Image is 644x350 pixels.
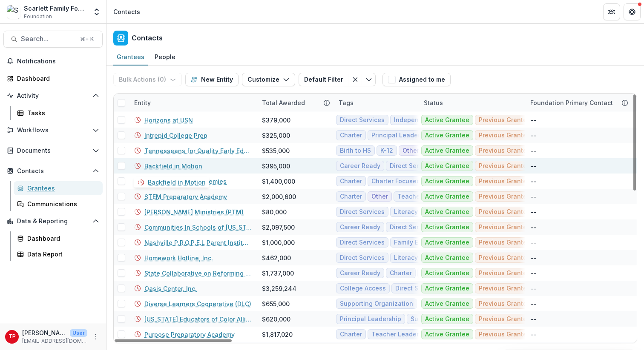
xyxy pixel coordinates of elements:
[21,35,75,43] span: Search...
[257,94,333,112] div: Total Awarded
[144,131,207,140] a: Intrepid College Prep
[425,117,469,124] span: Active Grantee
[14,106,103,120] a: Tasks
[17,218,89,225] span: Data & Reporting
[22,337,87,345] p: [EMAIL_ADDRESS][DOMAIN_NAME]
[113,49,148,65] a: Grantees
[340,316,401,323] span: Principal Leadership
[27,184,96,193] div: Grantees
[27,199,96,208] div: Communications
[394,117,432,124] span: Independent
[144,284,197,293] a: Oasis Center, Inc.
[144,162,202,171] a: Backfield in Motion
[395,285,440,292] span: Direct Services
[479,331,531,338] span: Previous Grantee
[257,98,310,107] div: Total Awarded
[91,332,101,342] button: More
[425,147,469,154] span: Active Grantee
[371,331,431,338] span: Teacher Leadership
[17,58,99,65] span: Notifications
[425,316,469,323] span: Active Grantee
[530,192,536,201] div: --
[371,193,388,200] span: Other
[262,330,293,339] div: $1,817,020
[299,73,348,86] button: Default Filter
[14,247,103,261] a: Data Report
[3,164,103,178] button: Open Contacts
[113,51,148,63] div: Grantees
[340,162,380,170] span: Career Ready
[262,177,295,186] div: $1,400,000
[129,94,257,112] div: Entity
[7,5,20,19] img: Scarlett Family Foundation
[394,239,452,246] span: Family Engagement
[262,315,290,324] div: $620,000
[262,253,291,262] div: $462,000
[17,147,89,154] span: Documents
[390,224,434,231] span: Direct Services
[425,285,469,292] span: Active Grantee
[530,269,536,278] div: --
[262,131,290,140] div: $325,000
[425,162,469,170] span: Active Grantee
[129,98,156,107] div: Entity
[411,316,484,323] span: Supporting Organization
[132,34,163,42] h2: Contacts
[340,331,362,338] span: Charter
[479,285,531,292] span: Previous Grantee
[144,208,244,216] a: [PERSON_NAME] Ministries (PTM)
[24,4,87,13] div: Scarlett Family Foundation
[479,162,531,170] span: Previous Grantee
[262,116,290,125] div: $379,000
[340,285,386,292] span: College Access
[3,89,103,102] button: Open Activity
[3,214,103,228] button: Open Data & Reporting
[371,132,433,139] span: Principal Leadership
[262,192,296,201] div: $2,000,600
[419,94,525,112] div: Status
[530,330,536,339] div: --
[70,329,87,337] p: User
[17,127,89,134] span: Workflows
[525,94,632,112] div: Foundation Primary Contact
[14,197,103,211] a: Communications
[144,177,227,186] a: Valor Collegiate Academies
[624,3,641,20] button: Get Help
[3,71,103,85] a: Dashboard
[479,193,531,200] span: Previous Grantee
[362,73,376,86] button: Toggle menu
[394,208,489,216] span: Literacy & After School Tutoring
[3,123,103,137] button: Open Workflows
[530,116,536,125] div: --
[340,147,371,154] span: Birth to HS
[425,208,469,216] span: Active Grantee
[425,193,469,200] span: Active Grantee
[340,239,385,246] span: Direct Services
[425,224,469,231] span: Active Grantee
[27,108,96,117] div: Tasks
[144,330,235,339] a: Purpose Preparatory Academy
[340,224,380,231] span: Career Ready
[151,49,179,65] a: People
[262,238,295,247] div: $1,000,000
[144,238,252,247] a: Nashville P.R.O.P.E.L Parent Institute, INC.
[382,73,451,86] button: Assigned to me
[425,132,469,139] span: Active Grantee
[371,178,420,185] span: Charter Focused
[27,234,96,243] div: Dashboard
[144,116,193,125] a: Horizons at USN
[144,223,252,232] a: Communities In Schools of [US_STATE]
[340,178,362,185] span: Charter
[17,74,96,83] div: Dashboard
[479,178,531,185] span: Previous Grantee
[425,239,469,246] span: Active Grantee
[394,254,489,262] span: Literacy & After School Tutoring
[530,253,536,262] div: --
[479,132,531,139] span: Previous Grantee
[479,224,531,231] span: Previous Grantee
[78,34,95,44] div: ⌘ + K
[603,3,620,20] button: Partners
[530,146,536,155] div: --
[425,300,469,307] span: Active Grantee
